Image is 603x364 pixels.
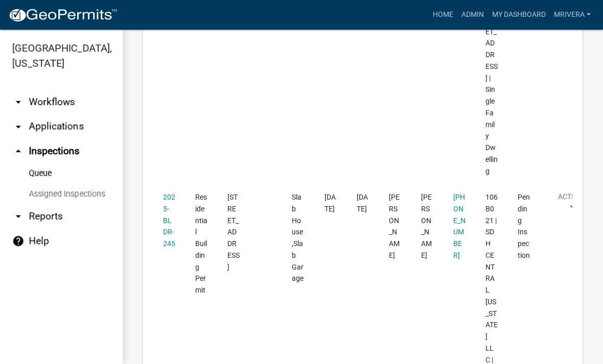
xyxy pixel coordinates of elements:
span: 470-726-6014 [453,193,466,259]
span: 135 CREEKSIDE RD [227,193,240,271]
a: mrivera [550,5,595,25]
span: Slab House,Slab Garage [292,193,304,282]
div: [DATE] [357,191,369,215]
a: 2025-BLDR-245 [163,193,175,248]
span: Pending Inspection [518,193,530,259]
i: arrow_drop_down [12,96,25,108]
a: [PHONE_NUMBER] [453,193,466,259]
i: arrow_drop_up [12,145,25,157]
a: Admin [457,5,488,25]
i: arrow_drop_down [12,210,25,223]
a: Home [429,5,457,25]
span: Dean Chapman [421,193,432,259]
i: help [12,235,25,247]
span: 10/16/2025 [324,193,336,213]
span: Michele Rivera [389,193,400,259]
a: My Dashboard [488,5,550,25]
i: arrow_drop_down [12,120,25,133]
button: Action [550,191,592,217]
span: Residential Building Permit [195,193,207,294]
